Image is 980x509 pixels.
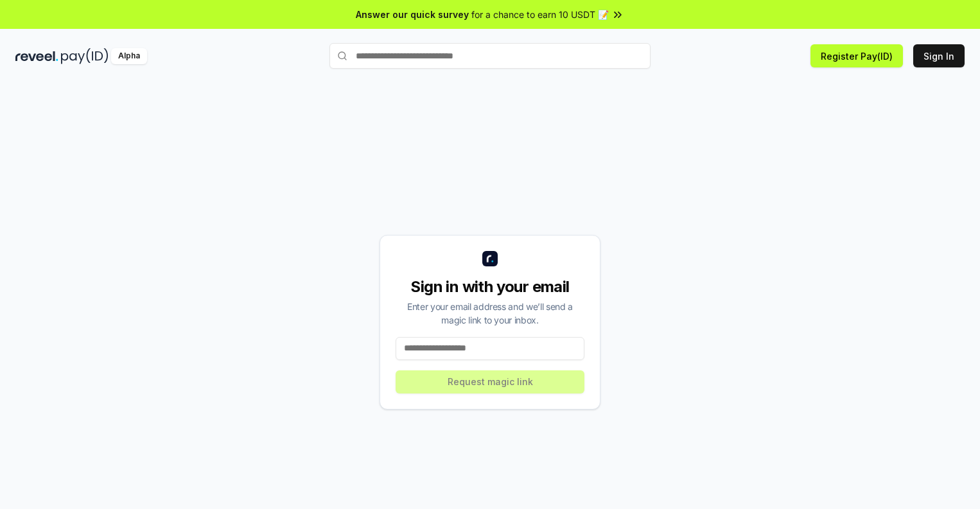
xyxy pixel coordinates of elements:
div: Alpha [111,48,147,64]
img: reveel_dark [15,48,58,64]
button: Sign In [913,44,965,67]
img: logo_small [482,251,498,266]
div: Sign in with your email [396,277,584,297]
span: for a chance to earn 10 USDT 📝 [471,8,609,21]
img: pay_id [61,48,109,64]
span: Answer our quick survey [356,8,469,21]
button: Register Pay(ID) [810,44,903,67]
div: Enter your email address and we’ll send a magic link to your inbox. [396,300,584,327]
